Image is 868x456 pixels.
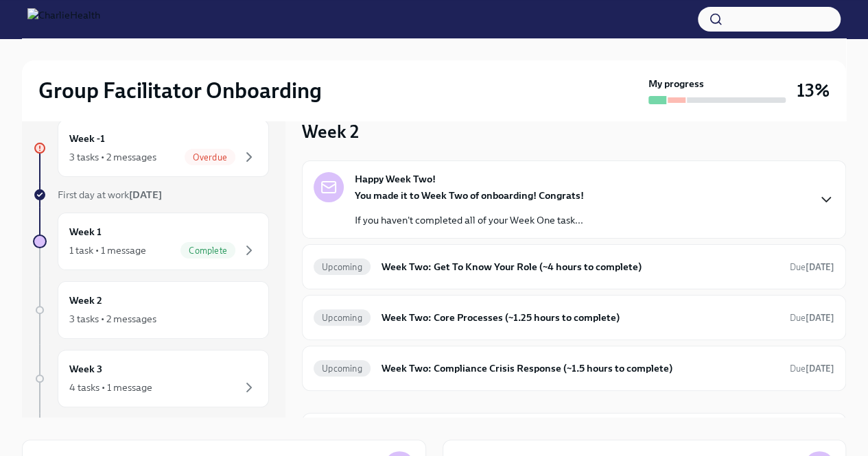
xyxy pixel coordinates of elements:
span: First day at work [58,189,162,201]
div: 3 tasks • 2 messages [69,150,156,164]
h3: 13% [797,78,830,103]
a: Week 34 tasks • 1 message [33,350,269,407]
a: First day at work[DATE] [33,188,269,202]
a: Week 23 tasks • 2 messages [33,281,269,339]
h3: Week 2 [302,119,359,144]
a: UpcomingWeek Two: Get To Know Your Role (~4 hours to complete)Due[DATE] [314,256,834,278]
img: CharlieHealth [27,8,100,30]
strong: [DATE] [806,313,834,323]
span: Complete [180,245,235,256]
span: Due [790,262,834,272]
a: Week -13 tasks • 2 messagesOverdue [33,119,269,177]
span: Upcoming [314,363,371,374]
h6: Week 2 [69,293,102,308]
h2: Group Facilitator Onboarding [38,77,322,104]
span: Upcoming [314,313,371,323]
strong: Happy Week Two! [355,172,436,186]
strong: [DATE] [129,189,162,201]
span: Overdue [185,152,235,163]
h6: Week Two: Core Processes (~1.25 hours to complete) [382,310,779,325]
h6: Week 1 [69,224,102,239]
strong: My progress [648,77,704,91]
span: Upcoming [314,262,371,272]
span: Due [790,313,834,323]
a: UpcomingWeek Two: Core Processes (~1.25 hours to complete)Due[DATE] [314,307,834,328]
a: Week 11 task • 1 messageComplete [33,213,269,270]
strong: [DATE] [806,363,834,374]
div: 4 tasks • 1 message [69,381,152,394]
span: August 25th, 2025 09:00 [790,311,834,324]
h6: Week -1 [69,131,105,146]
a: UpcomingWeek Two: Compliance Crisis Response (~1.5 hours to complete)Due[DATE] [314,357,834,379]
span: August 25th, 2025 09:00 [790,261,834,274]
h6: Week Two: Get To Know Your Role (~4 hours to complete) [382,259,779,274]
strong: [DATE] [806,262,834,272]
strong: You made it to Week Two of onboarding! Congrats! [355,189,584,202]
span: Due [790,363,834,374]
div: 3 tasks • 2 messages [69,312,156,326]
h6: Week Two: Compliance Crisis Response (~1.5 hours to complete) [382,361,779,376]
div: 1 task • 1 message [69,243,146,257]
p: If you haven't completed all of your Week One task... [355,213,584,227]
h6: Week 3 [69,361,102,376]
span: August 25th, 2025 09:00 [790,362,834,375]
